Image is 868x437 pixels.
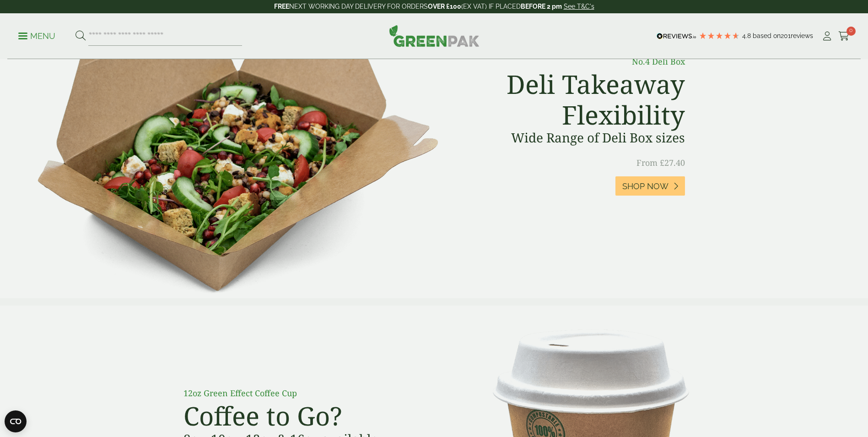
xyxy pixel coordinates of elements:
[636,157,685,168] span: From £27.40
[657,33,696,39] img: REVIEWS.io
[615,176,685,196] a: Shop Now
[791,32,813,39] span: reviews
[183,387,389,399] p: 12oz Green Effect Coffee Cup
[389,25,480,47] img: GreenPak Supplies
[485,55,685,68] p: No.4 Deli Box
[846,27,856,36] span: 0
[5,410,27,432] button: Open CMP widget
[821,32,833,41] i: My Account
[838,29,850,43] a: 0
[183,400,389,431] h2: Coffee to Go?
[521,3,562,10] strong: BEFORE 2 pm
[428,3,461,10] strong: OVER £100
[699,32,740,40] div: 4.79 Stars
[622,181,669,191] span: Shop Now
[274,3,289,10] strong: FREE
[753,32,781,39] span: Based on
[485,130,685,146] h3: Wide Range of Deli Box sizes
[485,69,685,130] h2: Deli Takeaway Flexibility
[18,31,55,42] p: Menu
[18,31,55,40] a: Menu
[781,32,791,39] span: 201
[564,3,594,10] a: See T&C's
[742,32,753,39] span: 4.8
[838,32,850,41] i: Cart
